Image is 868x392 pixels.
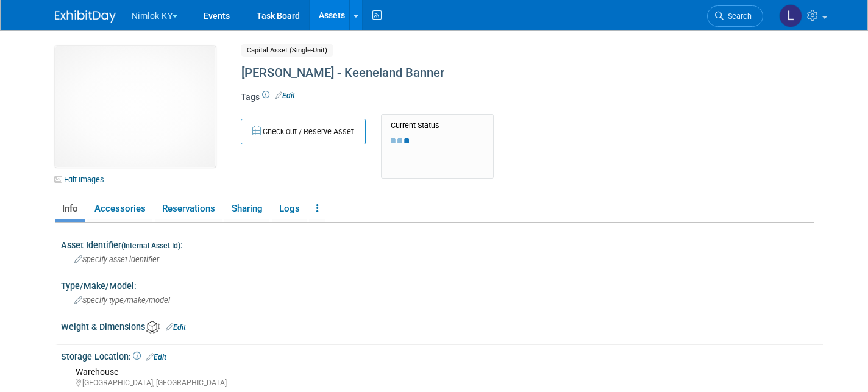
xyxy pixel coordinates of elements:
[61,318,823,334] div: Weight & Dimensions
[55,172,109,187] a: Edit Images
[166,323,186,332] a: Edit
[55,46,216,168] img: View Images
[707,5,763,27] a: Search
[155,198,222,219] a: Reservations
[275,91,295,100] a: Edit
[241,119,366,144] button: Check out / Reserve Asset
[224,198,269,219] a: Sharing
[76,367,118,377] span: Warehouse
[237,62,741,84] div: [PERSON_NAME] - Keeneland Banner
[146,353,166,362] a: Edit
[76,378,814,388] div: [GEOGRAPHIC_DATA], [GEOGRAPHIC_DATA]
[241,91,741,112] div: Tags
[55,10,116,23] img: ExhibitDay
[779,4,802,27] img: Luc Schaefer
[241,44,333,57] span: Capital Asset (Single-Unit)
[391,121,484,130] div: Current Status
[724,12,752,21] span: Search
[272,198,307,219] a: Logs
[74,296,170,305] span: Specify type/make/model
[74,255,159,264] span: Specify asset identifier
[87,198,152,219] a: Accessories
[121,241,180,250] small: (Internal Asset Id)
[61,277,823,292] div: Type/Make/Model:
[391,138,409,143] img: loading...
[55,198,85,219] a: Info
[61,347,823,363] div: Storage Location:
[146,321,160,334] img: Asset Weight and Dimensions
[61,236,823,251] div: Asset Identifier :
